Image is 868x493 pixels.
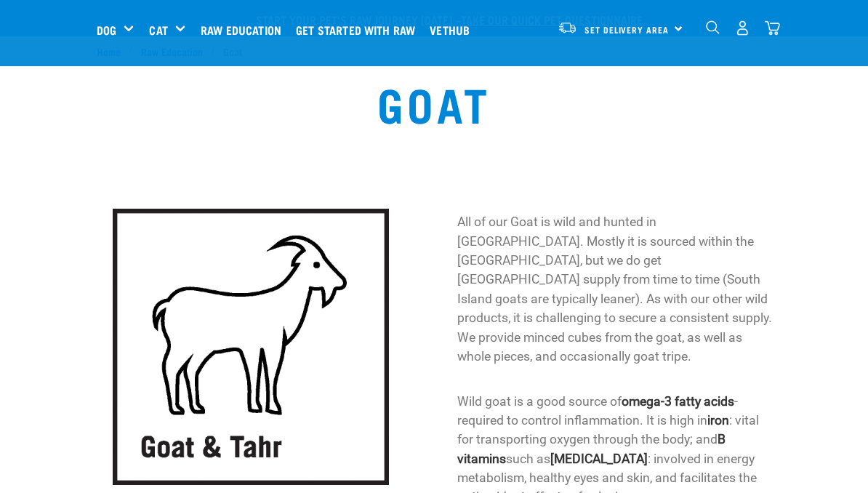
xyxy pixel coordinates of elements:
[550,452,648,466] strong: [MEDICAL_DATA]
[584,27,669,32] span: Set Delivery Area
[457,432,726,465] strong: B vitamins
[735,20,750,36] img: user.png
[707,413,729,428] strong: iron
[558,21,577,34] img: van-moving.png
[426,1,481,59] a: Vethub
[622,394,734,409] strong: omega-3 fatty acids
[377,76,490,129] h1: Goat
[457,212,777,366] p: All of our Goat is wild and hunted in [GEOGRAPHIC_DATA]. Mostly it is sourced within the [GEOGRAP...
[292,1,426,59] a: Get started with Raw
[97,21,116,39] a: Dog
[765,20,780,36] img: home-icon@2x.png
[706,20,720,34] img: home-icon-1@2x.png
[149,21,167,39] a: Cat
[197,1,292,59] a: Raw Education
